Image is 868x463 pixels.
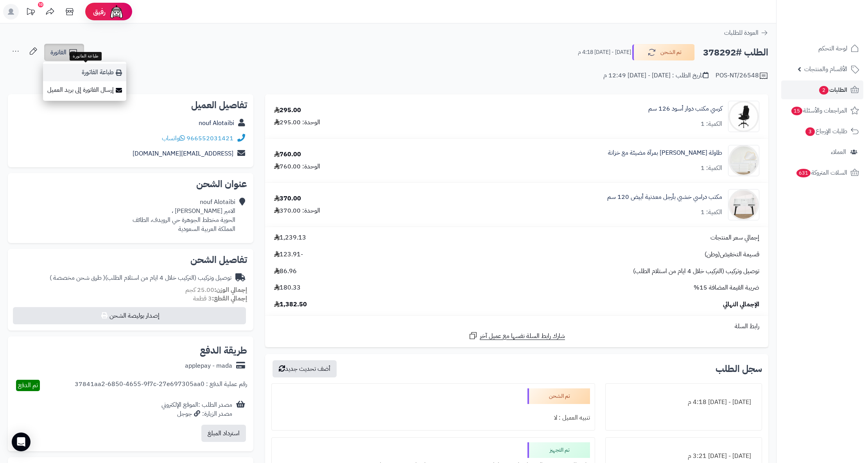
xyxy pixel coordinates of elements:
[694,283,759,292] span: ضريبة القيمة المضافة 15%
[13,307,246,324] button: إصدار بوليصة الشحن
[796,169,811,178] span: 631
[273,360,337,377] button: أضف تحديث جديد
[728,145,759,176] img: 1753514452-1-90x90.jpg
[43,64,126,81] a: طباعة الفاتورة
[480,332,565,341] span: شارك رابط السلة نفسها مع عميل آخر
[578,48,631,56] small: [DATE] - [DATE] 4:18 م
[603,71,708,80] div: تاريخ الطلب : [DATE] - [DATE] 12:49 م
[274,162,320,171] div: الوحدة: 760.00
[70,52,102,61] div: طباعة الفاتورة
[200,346,247,355] h2: طريقة الدفع
[716,71,768,80] div: POS-NT/26548
[274,118,320,127] div: الوحدة: 295.00
[804,64,847,75] span: الأقسام والمنتجات
[608,148,722,157] a: طاولة [PERSON_NAME] بمرآة مضيئة مع خزانة
[831,147,846,157] span: العملاء
[133,149,233,158] a: [EMAIL_ADDRESS][DOMAIN_NAME]
[162,134,185,143] a: واتساب
[50,273,105,282] span: ( طرق شحن مخصصة )
[43,81,126,99] a: إرسال الفاتورة إلى بريد العميل
[274,206,320,215] div: الوحدة: 370.00
[723,300,759,309] span: الإجمالي النهائي
[527,388,590,404] div: تم الشحن
[610,395,757,410] div: [DATE] - [DATE] 4:18 م
[815,18,861,34] img: logo-2.png
[527,442,590,458] div: تم التجهيز
[703,45,768,61] h2: الطلب #378292
[274,283,301,292] span: 180.33
[819,86,829,95] span: 2
[268,322,765,331] div: رابط السلة
[75,380,247,391] div: رقم عملية الدفع : 37841aa2-6850-4655-9f7c-27e697305aa0
[276,410,590,425] div: تنبيه العميل : لا
[14,255,247,265] h2: تفاصيل الشحن
[805,127,815,136] span: 3
[199,118,234,128] a: nouf Alotaibi
[161,409,232,418] div: مصدر الزيارة: جوجل
[818,43,847,54] span: لوحة التحكم
[109,4,124,20] img: ai-face.png
[791,107,803,116] span: 15
[185,285,247,295] small: 25.00 كجم
[781,122,863,141] a: طلبات الإرجاع3
[274,300,307,309] span: 1,382.50
[14,100,247,110] h2: تفاصيل العميل
[50,48,66,57] span: الفاتورة
[185,361,232,370] div: applepay - mada
[781,143,863,161] a: العملاء
[468,331,565,341] a: شارك رابط السلة نفسها مع عميل آخر
[796,167,847,178] span: السلات المتروكة
[201,425,246,442] button: استرداد المبلغ
[648,104,722,113] a: كرسي مكتب دوار أسود 126 سم
[791,105,847,116] span: المراجعات والأسئلة
[38,2,43,7] div: 10
[133,198,235,233] div: nouf Alotaibi الامير [PERSON_NAME] ، الحوية مخطط الجوهرة حي الرويدف، الطائف المملكة العربية السعودية
[274,194,301,203] div: 370.00
[724,28,759,38] span: العودة للطلبات
[781,39,863,58] a: لوحة التحكم
[161,400,232,418] div: مصدر الطلب :الموقع الإلكتروني
[633,267,759,276] span: توصيل وتركيب (التركيب خلال 4 ايام من استلام الطلب)
[781,163,863,182] a: السلات المتروكة631
[274,267,297,276] span: 86.96
[214,285,247,295] strong: إجمالي الوزن:
[728,189,759,220] img: 1755518062-1-90x90.jpg
[805,126,847,137] span: طلبات الإرجاع
[607,193,722,202] a: مكتب دراسي خشبي بأرجل معدنية أبيض 120 سم
[14,179,247,189] h2: عنوان الشحن
[781,80,863,99] a: الطلبات2
[21,4,40,21] a: تحديثات المنصة
[701,208,722,217] div: الكمية: 1
[50,274,231,282] div: توصيل وتركيب (التركيب خلال 4 ايام من استلام الطلب)
[274,106,301,115] div: 295.00
[93,7,106,16] span: رفيق
[705,250,759,259] span: قسيمة التخفيض(وطن)
[212,294,247,303] strong: إجمالي القطع:
[724,28,768,38] a: العودة للطلبات
[44,44,84,61] a: الفاتورة
[632,44,695,61] button: تم الشحن
[274,150,301,159] div: 760.00
[701,120,722,129] div: الكمية: 1
[781,101,863,120] a: المراجعات والأسئلة15
[716,364,762,374] h3: سجل الطلب
[274,250,303,259] span: -123.91
[18,381,38,390] span: تم الدفع
[701,164,722,173] div: الكمية: 1
[818,84,847,95] span: الطلبات
[193,294,247,303] small: 3 قطعة
[728,101,759,132] img: 1728834012-110102090200-90x90.jpg
[12,433,30,451] div: Open Intercom Messenger
[274,233,306,242] span: 1,239.13
[710,233,759,242] span: إجمالي سعر المنتجات
[187,134,233,143] a: 966552031421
